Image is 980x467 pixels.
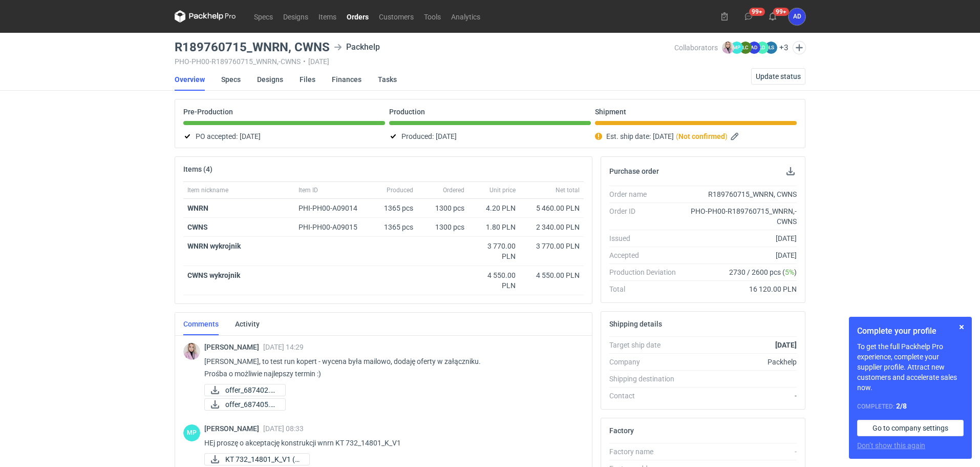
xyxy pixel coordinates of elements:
[374,10,419,23] a: Customers
[299,222,367,232] div: PHI-PH00-A09015
[183,424,200,441] div: Martyna Paroń
[609,446,684,457] div: Factory name
[332,68,361,91] a: Finances
[187,242,241,250] strong: WNRN wykrojnik
[446,10,485,23] a: Analytics
[595,130,797,143] div: Est. ship date:
[263,424,304,433] span: [DATE] 08:33
[443,186,464,194] span: Ordered
[857,440,925,451] button: Don’t show this again
[684,284,797,294] div: 16 120.00 PLN
[183,130,385,143] div: PO accepted:
[857,325,964,337] h1: Complete your profile
[676,132,678,140] em: (
[609,357,684,367] div: Company
[731,42,743,54] figcaption: MP
[204,453,310,465] a: KT 732_14801_K_V1 (7...
[609,206,684,227] div: Order ID
[221,68,241,91] a: Specs
[524,203,580,213] div: 5 460.00 PLN
[473,222,516,232] div: 1.80 PLN
[739,42,752,54] figcaption: ŁC
[417,199,468,218] div: 1300 pcs
[609,167,659,175] h2: Purchase order
[187,186,228,194] span: Item nickname
[187,271,240,279] strong: CWNS wykrojnik
[473,270,516,291] div: 4 550.00 PLN
[183,108,233,116] p: Pre-Production
[730,130,742,143] button: Edit estimated shipping date
[674,44,718,52] span: Collaborators
[609,233,684,243] div: Issued
[204,384,286,396] div: offer_687402.pdf
[175,57,674,66] div: PHO-PH00-R189760715_WNRN,-CWNS [DATE]
[183,165,212,173] h2: Items (4)
[489,186,516,194] span: Unit price
[609,374,684,384] div: Shipping destination
[235,313,260,335] a: Activity
[729,267,797,277] span: 2730 / 2600 pcs ( )
[764,8,781,25] button: 99+
[609,427,634,435] h2: Factory
[785,268,794,276] span: 5%
[751,68,805,85] button: Update status
[417,218,468,237] div: 1300 pcs
[371,199,417,218] div: 1365 pcs
[793,41,806,54] button: Edit collaborators
[684,206,797,227] div: PHO-PH00-R189760715_WNRN,-CWNS
[684,357,797,367] div: Packhelp
[857,341,964,393] p: To get the full Packhelp Pro experience, complete your supplier profile. Attract new customers an...
[389,108,425,116] p: Production
[524,270,580,280] div: 4 550.00 PLN
[609,391,684,401] div: Contact
[257,68,283,91] a: Designs
[595,108,626,116] p: Shipment
[204,343,263,351] span: [PERSON_NAME]
[299,203,367,213] div: PHI-PH00-A09014
[955,321,968,333] button: Skip for now
[389,130,591,143] div: Produced:
[678,132,725,140] strong: Not confirmed
[524,241,580,251] div: 3 770.00 PLN
[857,401,964,412] div: Completed:
[609,189,684,199] div: Order name
[204,424,263,433] span: [PERSON_NAME]
[183,313,219,335] a: Comments
[765,42,777,54] figcaption: ŁS
[789,8,805,25] button: AD
[303,57,306,66] span: •
[175,10,236,23] svg: Packhelp Pro
[556,186,580,194] span: Net total
[784,165,797,177] button: Download PO
[725,132,728,140] em: )
[300,68,315,91] a: Files
[278,10,313,23] a: Designs
[609,250,684,260] div: Accepted
[263,343,304,351] span: [DATE] 14:29
[684,446,797,457] div: -
[249,10,278,23] a: Specs
[779,43,789,52] button: +3
[183,424,200,441] figcaption: MP
[684,391,797,401] div: -
[896,402,907,410] strong: 2 / 8
[187,204,208,212] strong: WNRN
[204,398,286,411] a: offer_687405.pdf
[653,130,674,143] span: [DATE]
[775,341,797,349] strong: [DATE]
[299,186,318,194] span: Item ID
[175,68,205,91] a: Overview
[240,130,261,143] span: [DATE]
[722,42,734,54] img: Klaudia Wiśniewska
[342,10,374,23] a: Orders
[387,186,413,194] span: Produced
[684,233,797,243] div: [DATE]
[473,241,516,261] div: 3 770.00 PLN
[684,189,797,199] div: R189760715_WNRN, CWNS
[204,437,576,449] p: HEj proszę o akceptację konstrukcji wnrn KT 732_14801_K_V1
[756,42,769,54] figcaption: ŁD
[524,222,580,232] div: 2 340.00 PLN
[313,10,342,23] a: Items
